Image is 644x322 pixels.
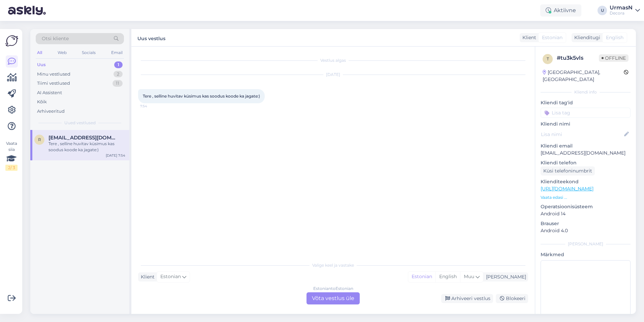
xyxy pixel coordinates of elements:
[483,273,526,280] div: [PERSON_NAME]
[541,131,623,138] input: Lisa nimi
[610,5,633,10] div: UrmasN
[542,34,562,41] span: Estonian
[42,35,69,42] span: Otsi kliente
[160,273,181,280] span: Estonian
[5,140,18,171] div: Vaata siia
[37,80,70,87] div: Tiimi vestlused
[610,10,633,16] div: Decora
[540,4,581,17] div: Aktiivne
[541,89,631,95] div: Kliendi info
[408,272,436,282] div: Estonian
[140,104,165,109] span: 7:54
[541,159,631,166] p: Kliendi telefon
[541,227,631,234] p: Android 4.0
[464,273,474,279] span: Muu
[112,80,123,87] div: 11
[606,34,623,41] span: English
[137,33,165,42] label: Uus vestlus
[37,99,47,105] div: Kõik
[114,71,123,78] div: 2
[307,292,360,304] div: Võta vestlus üle
[49,135,119,141] span: ragnar.jaago1997@gmail.com
[541,220,631,227] p: Brauser
[138,262,528,268] div: Valige keel ja vastake
[56,48,68,57] div: Web
[37,61,46,68] div: Uus
[541,210,631,217] p: Android 14
[110,48,124,57] div: Email
[64,120,96,126] span: Uued vestlused
[598,6,607,15] div: U
[541,108,631,118] input: Lisa tag
[541,166,595,176] div: Küsi telefoninumbrit
[547,56,549,61] span: t
[37,89,62,96] div: AI Assistent
[49,141,125,153] div: Tere , selline huvitav küsimus kas soodus koode ka jagate:)
[541,150,631,157] p: [EMAIL_ADDRESS][DOMAIN_NAME]
[572,34,600,41] div: Klienditugi
[5,34,18,47] img: Askly Logo
[38,137,41,142] span: r
[436,272,460,282] div: English
[138,72,528,78] div: [DATE]
[36,48,43,57] div: All
[313,286,353,292] div: Estonian to Estonian
[441,294,493,303] div: Arhiveeri vestlus
[610,5,640,16] a: UrmasNDecora
[37,108,65,115] div: Arhiveeritud
[541,142,631,150] p: Kliendi email
[114,61,123,68] div: 1
[541,186,593,192] a: [URL][DOMAIN_NAME]
[541,120,631,128] p: Kliendi nimi
[80,48,97,57] div: Socials
[37,71,70,78] div: Minu vestlused
[599,54,629,62] span: Offline
[138,273,155,280] div: Klient
[557,54,599,62] div: # tu3k5vls
[541,99,631,106] p: Kliendi tag'id
[138,57,528,63] div: Vestlus algas
[5,165,18,171] div: 2 / 3
[541,251,631,258] p: Märkmed
[520,34,536,41] div: Klient
[541,203,631,210] p: Operatsioonisüsteem
[496,294,528,303] div: Blokeeri
[541,241,631,247] div: [PERSON_NAME]
[106,153,125,158] div: [DATE] 7:54
[143,93,260,99] span: Tere , selline huvitav küsimus kas soodus koode ka jagate:)
[543,69,624,83] div: [GEOGRAPHIC_DATA], [GEOGRAPHIC_DATA]
[541,178,631,185] p: Klienditeekond
[541,194,631,200] p: Vaata edasi ...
